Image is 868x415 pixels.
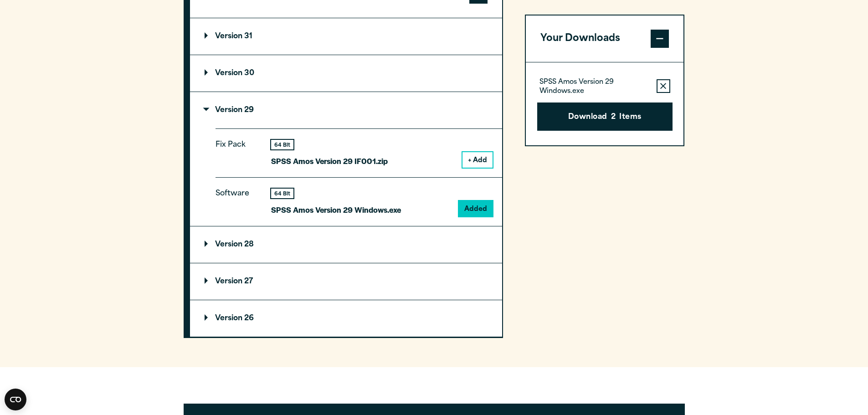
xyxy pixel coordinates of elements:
summary: Version 26 [190,300,502,337]
p: SPSS Amos Version 29 Windows.exe [539,78,649,96]
summary: Version 31 [190,18,502,55]
p: SPSS Amos Version 29 IF001.zip [271,154,388,168]
summary: Version 28 [190,226,502,263]
p: Version 27 [205,278,253,285]
p: Version 28 [205,241,254,248]
button: Added [459,201,493,216]
summary: Version 27 [190,263,502,300]
p: Fix Pack [216,138,257,160]
p: Version 30 [205,70,254,77]
button: Open CMP widget [5,389,26,410]
div: 64 Bit [271,140,293,149]
summary: Version 30 [190,55,502,92]
div: 64 Bit [271,189,293,198]
p: Version 26 [205,315,254,322]
button: + Add [462,152,493,168]
div: IBM SPSS Amos [190,18,502,337]
p: SPSS Amos Version 29 Windows.exe [271,203,401,216]
button: Your Downloads [526,15,684,62]
p: Version 31 [205,33,252,40]
button: Download2Items [537,102,673,131]
p: Software [216,187,257,209]
div: Your Downloads [526,62,684,145]
summary: Version 29 [190,92,502,128]
span: 2 [611,112,616,123]
p: Version 29 [205,107,254,114]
